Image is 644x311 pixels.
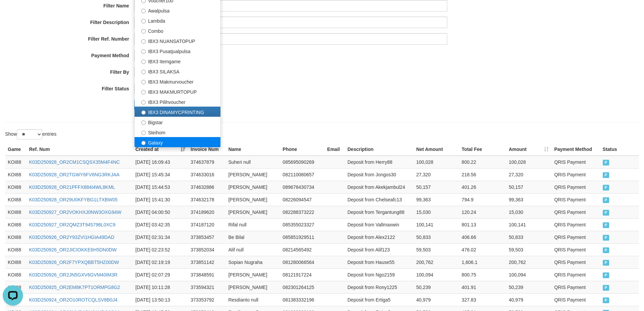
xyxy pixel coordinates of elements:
[280,293,325,306] td: 081383332196
[135,96,220,107] label: IBX3 Pilihvoucher
[188,168,226,181] td: 374633016
[188,243,226,256] td: 373852034
[135,127,220,137] label: Steihom
[188,193,226,206] td: 374632178
[345,256,414,268] td: Deposit from Hause55
[413,231,459,243] td: 50,833
[225,243,280,256] td: Alif null
[141,29,146,34] input: Combo
[133,231,188,243] td: [DATE] 02:31:34
[551,243,600,256] td: QRIS Payment
[603,185,610,191] span: PAID
[225,256,280,268] td: Sopian Nugraha
[135,137,220,147] label: Galaxy
[29,247,117,252] a: K03D250926_OR2JICIOKKE6H5DN0DW
[506,193,551,206] td: 99,363
[133,193,188,206] td: [DATE] 15:41:30
[141,19,146,23] input: Lambda
[133,181,188,193] td: [DATE] 15:44:53
[459,156,506,169] td: 800.22
[188,206,226,218] td: 374189620
[506,156,551,169] td: 100,028
[141,90,146,94] input: IBX3 MAKMURTOPUP
[141,70,146,74] input: IBX3 SILAKSA
[133,256,188,268] td: [DATE] 02:19:19
[551,206,600,218] td: QRIS Payment
[345,193,414,206] td: Deposit from Chelseafc13
[603,260,610,266] span: PAID
[459,193,506,206] td: 794.9
[5,231,26,243] td: KOI88
[506,143,551,156] th: Amount: activate to sort column ascending
[325,143,345,156] th: Email
[280,281,325,293] td: 082301264125
[188,256,226,268] td: 373851142
[413,243,459,256] td: 59,503
[280,218,325,231] td: 085355023327
[280,268,325,281] td: 08121917224
[413,281,459,293] td: 50,239
[345,206,414,218] td: Deposit from Tergantung88
[29,235,114,240] a: K03D250926_OR2Y93ZVI1HGIA49DAD
[345,218,414,231] td: Deposit from Vallmaxwin
[459,168,506,181] td: 218.56
[506,243,551,256] td: 59,503
[133,281,188,293] td: [DATE] 10:11:28
[603,297,610,303] span: PAID
[413,168,459,181] td: 27,320
[141,110,146,115] input: IBX3 DINAMYCPRINTING
[413,143,459,156] th: Net Amount
[188,181,226,193] td: 374632886
[280,231,325,243] td: 085851929511
[603,210,610,216] span: PAID
[506,181,551,193] td: 50,157
[603,285,610,291] span: PAID
[506,231,551,243] td: 50,833
[29,297,117,303] a: K03D250924_OR2O10ROTCQLSV8B0J4
[225,268,280,281] td: [PERSON_NAME]
[280,193,325,206] td: 08226094547
[551,231,600,243] td: QRIS Payment
[141,100,146,105] input: IBX3 Pilihvoucher
[345,231,414,243] td: Deposit from Alex2122
[506,268,551,281] td: 100,094
[459,181,506,193] td: 401.26
[5,206,26,218] td: KOI88
[280,156,325,169] td: 085695090269
[5,218,26,231] td: KOI88
[135,76,220,86] label: IBX3 Makmurvoucher
[29,184,115,190] a: K03D250928_OR21PFFX884I4WL8KML
[280,181,325,193] td: 089678430734
[5,256,26,268] td: KOI88
[459,218,506,231] td: 801.13
[141,141,146,145] input: Galaxy
[413,206,459,218] td: 15,030
[506,256,551,268] td: 200,762
[459,293,506,306] td: 327.83
[133,268,188,281] td: [DATE] 02:07:29
[345,243,414,256] td: Deposit from Alif123
[5,268,26,281] td: KOI88
[345,168,414,181] td: Deposit from Jongos30
[29,285,120,290] a: K03D250925_OR2EM8K7PT1ORMPG8G2
[5,181,26,193] td: KOI88
[280,256,325,268] td: 081280066564
[225,168,280,181] td: [PERSON_NAME]
[551,193,600,206] td: QRIS Payment
[135,86,220,96] label: IBX3 MAKMURTOPUP
[225,231,280,243] td: Be Bilal
[135,36,220,46] label: IBX3 NUANSATOPUP
[413,268,459,281] td: 100,094
[135,5,220,15] label: Awalpulsa
[141,39,146,44] input: IBX3 NUANSATOPUP
[459,143,506,156] th: Total Fee
[345,156,414,169] td: Deposit from Herry88
[225,218,280,231] td: Rifal null
[133,156,188,169] td: [DATE] 16:09:43
[551,256,600,268] td: QRIS Payment
[345,143,414,156] th: Description
[188,231,226,243] td: 373853457
[5,156,26,169] td: KOI88
[5,143,26,156] th: Game
[188,293,226,306] td: 373353792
